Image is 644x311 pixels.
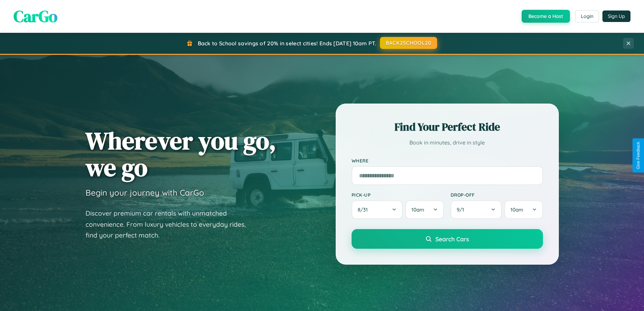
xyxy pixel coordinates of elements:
span: 10am [510,206,523,213]
h2: Find Your Perfect Ride [352,119,543,134]
h1: Wherever you go, we go [86,127,276,181]
button: Become a Host [522,10,570,23]
label: Pick-up [352,192,444,198]
button: Login [575,10,599,22]
p: Discover premium car rentals with unmatched convenience. From luxury vehicles to everyday rides, ... [86,208,255,241]
button: 9/1 [451,200,502,219]
p: Book in minutes, drive in style [352,138,543,148]
h3: Begin your journey with CarGo [86,187,204,198]
span: CarGo [14,5,57,27]
button: Sign Up [602,10,630,22]
button: BACK2SCHOOL20 [380,37,437,49]
button: 8/31 [352,200,403,219]
span: 8 / 31 [358,206,371,213]
button: Search Cars [352,229,543,249]
button: 10am [405,200,444,219]
span: Back to School savings of 20% in select cities! Ends [DATE] 10am PT. [198,40,376,47]
label: Where [352,158,543,163]
label: Drop-off [451,192,543,198]
button: 10am [504,200,543,219]
span: 9 / 1 [457,206,468,213]
span: 10am [411,206,424,213]
div: Give Feedback [636,142,641,169]
span: Search Cars [435,235,469,243]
